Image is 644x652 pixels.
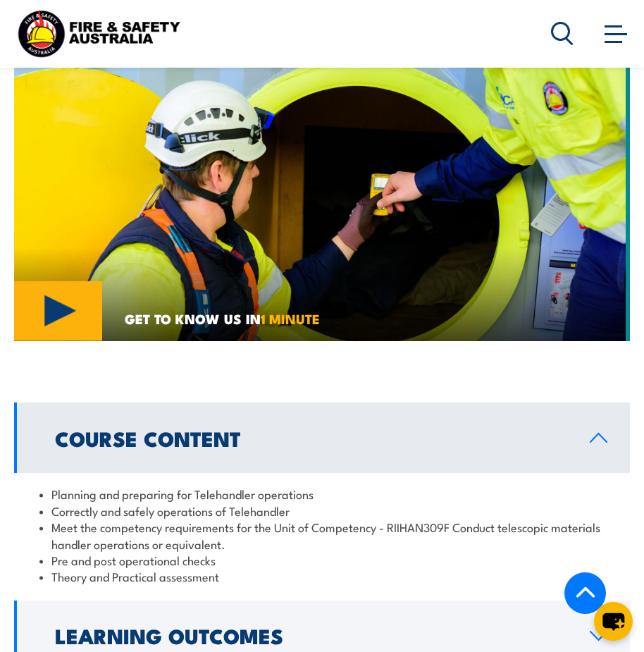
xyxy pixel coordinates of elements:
span: GET TO KNOW US IN [125,312,320,325]
li: Meet the competency requirements for the Unit of Competency - RIIHAN309F Conduct telescopic mater... [39,519,605,552]
li: Correctly and safely operations of Telehandler [39,503,605,519]
li: Planning and preparing for Telehandler operations [39,486,605,502]
a: Course Content [14,402,630,473]
li: Pre and post operational checks [39,552,605,568]
h2: Learning Outcomes [55,626,567,644]
strong: 1 MINUTE [261,308,320,328]
button: chat-button [594,602,633,641]
h2: Course Content [55,429,567,447]
li: Theory and Practical assessment [39,568,605,584]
